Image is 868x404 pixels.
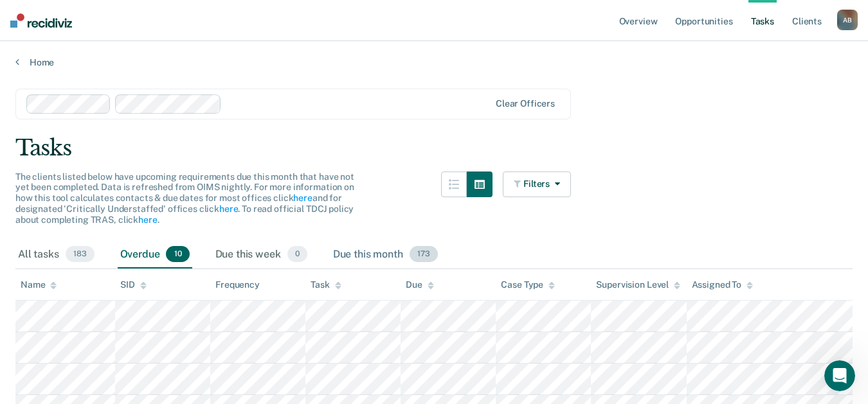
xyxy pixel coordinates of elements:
div: Frequency [215,279,260,290]
div: Name [21,279,57,290]
div: Due this week0 [213,241,310,269]
iframe: Intercom live chat [824,360,855,391]
div: Clear officers [496,98,555,109]
span: 0 [287,246,307,263]
a: Home [15,57,853,68]
button: AB [837,10,858,30]
div: Case Type [501,279,555,290]
span: 183 [66,246,95,263]
button: Filters [503,171,571,197]
div: SID [120,279,147,290]
a: here [219,204,238,214]
div: Assigned To [692,279,753,290]
div: Due this month173 [330,241,440,269]
span: 173 [410,246,438,263]
span: 10 [166,246,189,263]
div: Overdue10 [118,241,192,269]
a: here [293,193,312,203]
span: The clients listed below have upcoming requirements due this month that have not yet been complet... [15,171,354,225]
div: All tasks183 [15,241,97,269]
div: Due [406,279,434,290]
a: here [138,215,157,225]
div: A B [837,10,858,30]
div: Task [311,279,341,290]
img: Recidiviz [10,13,72,28]
div: Supervision Level [596,279,680,290]
div: Tasks [15,135,853,161]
